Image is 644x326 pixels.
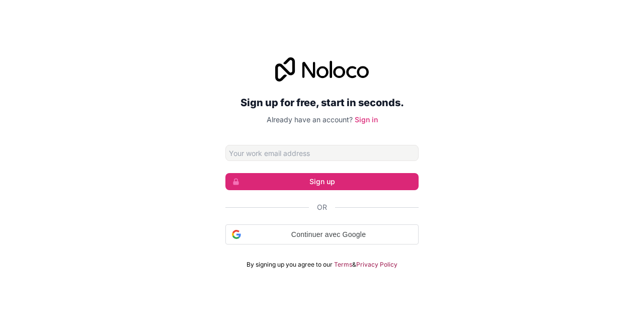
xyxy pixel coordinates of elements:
[247,261,333,269] span: By signing up you agree to our
[245,229,412,240] span: Continuer avec Google
[267,115,353,124] span: Already have an account?
[225,173,419,190] button: Sign up
[355,115,378,124] a: Sign in
[225,224,419,244] div: Continuer avec Google
[225,94,419,112] h2: Sign up for free, start in seconds.
[225,145,419,161] input: Email address
[317,202,327,212] span: Or
[356,261,397,269] a: Privacy Policy
[352,261,356,269] span: &
[334,261,352,269] a: Terms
